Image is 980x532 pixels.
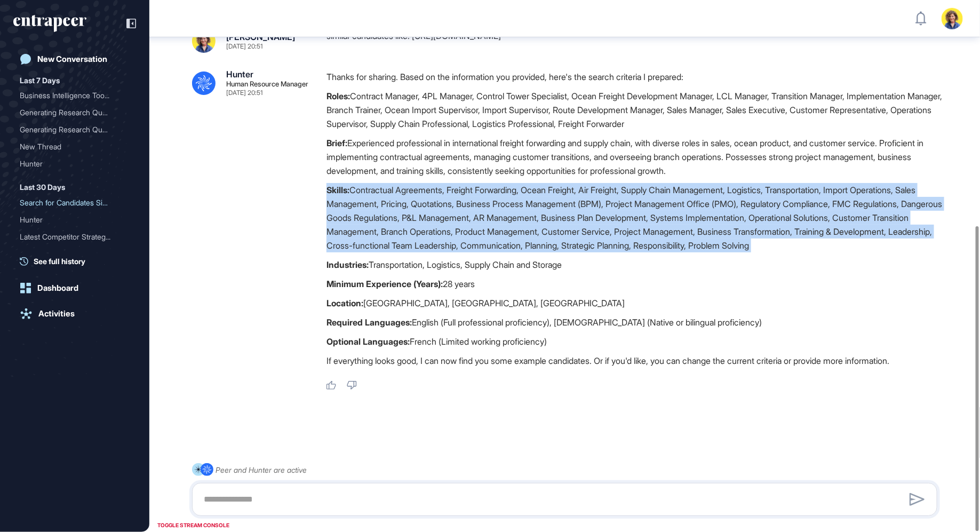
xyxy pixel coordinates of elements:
[13,303,136,324] a: Activities
[326,296,946,310] p: [GEOGRAPHIC_DATA], [GEOGRAPHIC_DATA], [GEOGRAPHIC_DATA]
[326,335,946,348] p: French (Limited working proficiency)
[326,29,946,53] div: similar candidates like: [URL][DOMAIN_NAME]
[20,194,121,211] div: Search for Candidates Sim...
[20,155,130,172] div: Hunter
[326,354,946,368] p: If everything looks good, I can now find you some example candidates. Or if you'd like, you can c...
[20,138,121,155] div: New Thread
[326,298,363,308] strong: Location:
[38,309,75,319] div: Activities
[20,181,65,194] div: Last 30 Days
[20,245,121,263] div: Competitor Analysis for N...
[326,185,349,195] strong: Skills:
[20,121,121,138] div: Generating Research Quest...
[13,277,136,299] a: Dashboard
[20,245,130,263] div: Competitor Analysis for NephoSystems
[326,336,410,347] strong: Optional Languages:
[20,87,121,104] div: Business Intelligence Too...
[226,90,262,96] div: [DATE] 20:51
[326,258,946,272] p: Transportation, Logistics, Supply Chain and Storage
[226,70,253,78] div: Hunter
[326,277,946,291] p: 28 years
[20,256,136,267] a: See full history
[226,43,262,50] div: [DATE] 20:51
[326,91,350,101] strong: Roles:
[20,155,121,172] div: Hunter
[326,317,412,328] strong: Required Languages:
[20,74,60,87] div: Last 7 Days
[37,54,107,64] div: New Conversation
[192,29,216,53] img: sara%20resim.jpeg
[20,211,130,228] div: Hunter
[20,228,130,245] div: Latest Competitor Strategies in the Technology Sector
[13,49,136,70] a: New Conversation
[20,104,130,121] div: Generating Research Questions for a New Tech Startup
[37,283,78,293] div: Dashboard
[942,8,963,29] img: user-avatar
[226,81,308,88] div: Human Resource Manager
[20,87,130,104] div: Business Intelligence Tools for Customer Experience Team
[20,228,121,245] div: Latest Competitor Strateg...
[20,121,130,138] div: Generating Research Questions for an Initial Idea
[13,15,86,32] div: entrapeer-logo
[326,259,369,270] strong: Industries:
[326,89,946,131] p: Contract Manager, 4PL Manager, Control Tower Specialist, Ocean Freight Development Manager, LCL M...
[326,136,946,178] p: Experienced professional in international freight forwarding and supply chain, with diverse roles...
[20,138,130,155] div: New Thread
[326,279,443,289] strong: Minimum Experience (Years):
[226,33,295,41] div: [PERSON_NAME]
[34,256,85,267] span: See full history
[20,211,121,228] div: Hunter
[216,463,307,477] div: Peer and Hunter are active
[20,194,130,211] div: Search for Candidates Similar to Luca Roero on LinkedIn
[326,138,347,148] strong: Brief:
[326,183,946,252] p: Contractual Agreements, Freight Forwarding, Ocean Freight, Air Freight, Supply Chain Management, ...
[20,104,121,121] div: Generating Research Quest...
[326,315,946,329] p: English (Full professional proficiency), [DEMOGRAPHIC_DATA] (Native or bilingual proficiency)
[326,70,946,84] p: Thanks for sharing. Based on the information you provided, here's the search criteria I prepared:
